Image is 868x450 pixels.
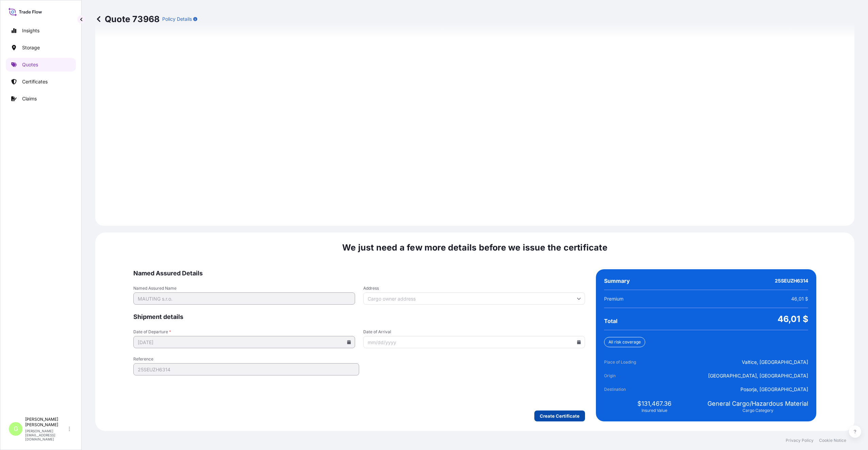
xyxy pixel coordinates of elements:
[133,269,585,277] span: Named Assured Details
[162,16,192,22] p: Policy Details
[6,58,76,71] a: Quotes
[6,41,76,54] a: Storage
[742,359,808,366] span: Valtice, [GEOGRAPHIC_DATA]
[740,386,808,393] span: Posorja, [GEOGRAPHIC_DATA]
[786,438,814,443] a: Privacy Policy
[534,411,585,421] button: Create Certificate
[742,408,773,413] span: Cargo Category
[25,417,67,428] p: [PERSON_NAME] [PERSON_NAME]
[133,329,355,335] span: Date of Departure
[604,318,617,324] span: Total
[22,78,48,85] p: Certificates
[604,295,623,302] span: Premium
[641,408,667,413] span: Insured Value
[604,372,642,379] span: Origin
[708,372,808,379] span: [GEOGRAPHIC_DATA], [GEOGRAPHIC_DATA]
[604,359,642,366] span: Place of Loading
[363,286,585,291] span: Address
[6,92,76,106] a: Claims
[342,242,607,253] span: We just need a few more details before we issue the certificate
[604,386,642,393] span: Destination
[363,329,585,335] span: Date of Arrival
[791,295,808,302] span: 46,01 $
[6,75,76,89] a: Certificates
[133,356,359,362] span: Reference
[133,313,585,321] span: Shipment details
[540,413,580,419] p: Create Certificate
[604,277,630,284] span: Summary
[25,429,67,441] p: [PERSON_NAME][EMAIL_ADDRESS][DOMAIN_NAME]
[604,337,645,347] div: All risk coverage
[133,363,359,375] input: Your internal reference
[637,400,671,408] span: $131,467.36
[819,438,846,443] a: Cookie Notice
[22,61,38,68] p: Quotes
[22,27,39,34] p: Insights
[133,286,355,291] span: Named Assured Name
[775,277,808,284] span: 25SEUZH6314
[14,425,18,432] span: G
[22,44,40,51] p: Storage
[22,95,37,102] p: Claims
[707,400,808,408] span: General Cargo/Hazardous Material
[6,24,76,37] a: Insights
[363,292,585,305] input: Cargo owner address
[133,336,355,348] input: mm/dd/yyyy
[778,314,808,324] span: 46,01 $
[363,336,585,348] input: mm/dd/yyyy
[95,14,160,25] p: Quote 73968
